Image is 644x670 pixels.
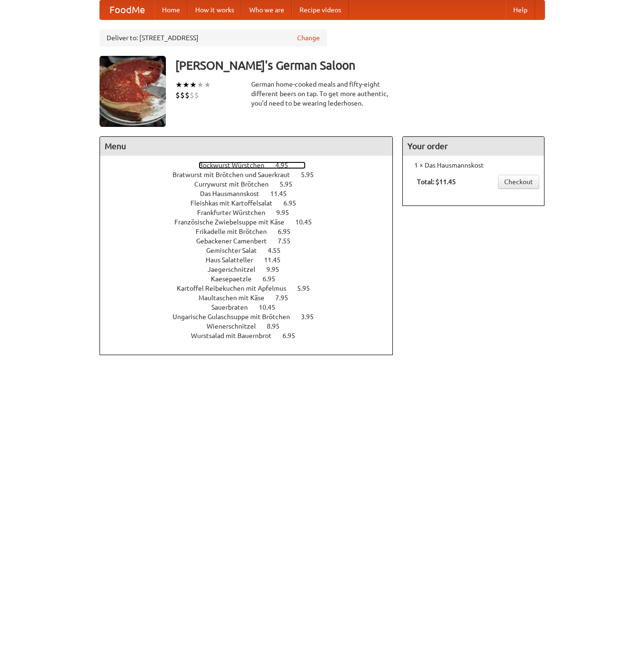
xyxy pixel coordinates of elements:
[417,178,456,186] b: Total: $11.45
[100,0,154,19] a: FoodMe
[275,294,298,302] span: 7.95
[172,313,299,321] span: Ungarische Gulaschsuppe mit Brötchen
[190,90,194,100] li: $
[200,190,304,197] a: Das Hausmannskost 11.45
[100,29,327,46] div: Deliver to: [STREET_ADDRESS]
[197,80,204,90] li: ★
[172,171,331,179] a: Bratwurst mit Brötchen und Sauerkraut 5.95
[498,175,539,189] a: Checkout
[200,190,269,197] span: Das Hausmannskost
[211,304,257,311] span: Sauerbraten
[197,209,307,216] a: Frankfurter Würstchen 9.95
[199,161,306,169] a: Bockwurst Würstchen 4.95
[301,171,323,179] span: 5.95
[191,332,313,339] a: Wurstsalad mit Bauernbrot 6.95
[263,275,285,283] span: 6.95
[199,294,306,302] a: Maultaschen mit Käse 7.95
[208,266,297,273] a: Jaegerschnitzel 9.95
[199,161,274,169] span: Bockwurst Würstchen
[194,180,278,188] span: Currywurst mit Brötchen
[100,56,166,127] img: angular.jpg
[194,90,199,100] li: $
[259,304,285,311] span: 10.45
[282,332,305,339] span: 6.95
[100,137,393,156] h4: Menu
[278,228,300,235] span: 6.95
[180,90,185,100] li: $
[295,218,321,226] span: 10.45
[283,199,306,207] span: 6.95
[190,199,282,207] span: Fleishkas mit Kartoffelsalat
[177,285,327,292] a: Kartoffel Reibekuchen mit Apfelmus 5.95
[197,209,275,216] span: Frankfurter Würstchen
[194,180,310,188] a: Currywurst mit Brötchen 5.95
[177,285,296,292] span: Kartoffel Reibekuchen mit Apfelmus
[182,80,190,90] li: ★
[267,322,289,330] span: 8.95
[199,294,274,302] span: Maultaschen mit Käse
[207,322,265,330] span: Wienerschnitzel
[190,199,314,207] a: Fleishkas mit Kartoffelsalat 6.95
[188,0,242,19] a: How it works
[506,0,535,19] a: Help
[242,0,292,19] a: Who we are
[196,228,276,235] span: Frikadelle mit Brötchen
[154,0,188,19] a: Home
[280,180,302,188] span: 5.95
[268,247,290,254] span: 4.55
[174,218,294,226] span: Französische Zwiebelsuppe mit Käse
[275,161,298,169] span: 4.95
[175,80,182,90] li: ★
[174,218,329,226] a: Französische Zwiebelsuppe mit Käse 10.45
[266,266,289,273] span: 9.95
[276,209,299,216] span: 9.95
[211,275,261,283] span: Kaesepaetzle
[403,137,544,156] h4: Your order
[175,56,545,75] h3: [PERSON_NAME]'s German Saloon
[264,256,290,264] span: 11.45
[297,33,320,43] a: Change
[206,256,298,264] a: Haus Salatteller 11.45
[196,237,276,245] span: Gebackener Camenbert
[207,322,297,330] a: Wienerschnitzel 8.95
[191,332,281,339] span: Wurstsalad mit Bauernbrot
[196,237,308,245] a: Gebackener Camenbert 7.55
[204,80,211,90] li: ★
[206,247,266,254] span: Gemischter Salat
[206,256,263,264] span: Haus Salatteller
[251,80,393,108] div: German home-cooked meals and fifty-eight different beers on tap. To get more authentic, you'd nee...
[292,0,349,19] a: Recipe videos
[172,171,299,179] span: Bratwurst mit Brötchen und Sauerkraut
[196,228,308,235] a: Frikadelle mit Brötchen 6.95
[297,285,319,292] span: 5.95
[190,80,197,90] li: ★
[211,275,293,283] a: Kaesepaetzle 6.95
[185,90,190,100] li: $
[175,90,180,100] li: $
[208,266,265,273] span: Jaegerschnitzel
[206,247,298,254] a: Gemischter Salat 4.55
[172,313,331,321] a: Ungarische Gulaschsuppe mit Brötchen 3.95
[301,313,323,321] span: 3.95
[278,237,300,245] span: 7.55
[211,304,293,311] a: Sauerbraten 10.45
[270,190,296,197] span: 11.45
[408,161,539,170] li: 1 × Das Hausmannskost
